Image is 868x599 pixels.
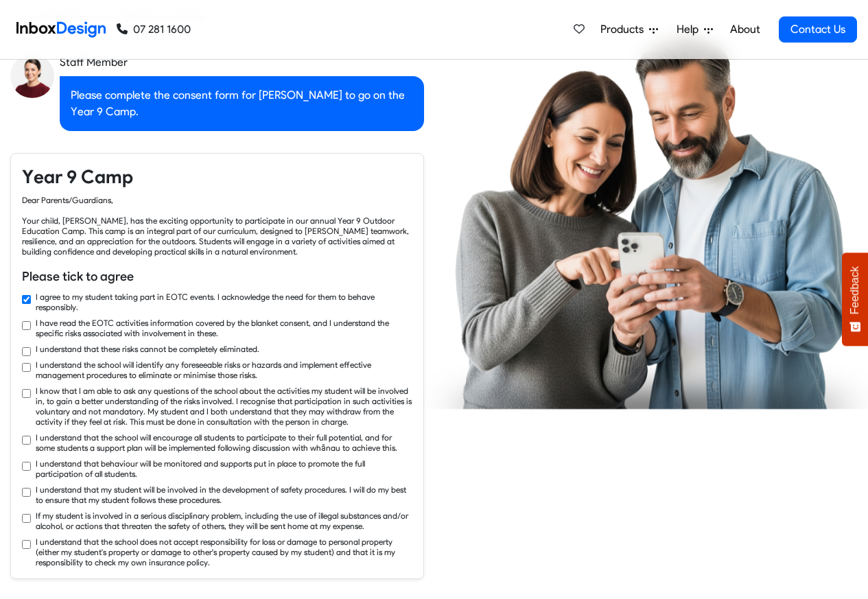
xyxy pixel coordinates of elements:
span: Help [677,21,704,38]
label: If my student is involved in a serious disciplinary problem, including the use of illegal substan... [36,510,412,531]
label: I understand that these risks cannot be completely eliminated. [36,344,259,354]
a: Help [671,16,718,43]
a: Contact Us [779,16,857,43]
a: Products [595,16,664,43]
span: Products [600,21,649,38]
h6: Please tick to agree [22,268,412,285]
div: Dear Parents/Guardians, Your child, [PERSON_NAME], has the exciting opportunity to participate in... [22,195,412,257]
label: I agree to my student taking part in EOTC events. I acknowledge the need for them to behave respo... [36,292,412,312]
div: Please complete the consent form for [PERSON_NAME] to go on the Year 9 Camp. [60,76,424,131]
button: Feedback - Show survey [842,252,868,346]
span: Feedback [849,266,861,314]
a: 07 281 1600 [117,21,191,38]
img: staff_avatar.png [10,54,54,98]
h4: Year 9 Camp [22,165,412,189]
a: About [726,16,764,43]
label: I understand that the school will encourage all students to participate to their full potential, ... [36,432,412,453]
label: I have read the EOTC activities information covered by the blanket consent, and I understand the ... [36,318,412,338]
label: I understand that the school does not accept responsibility for loss or damage to personal proper... [36,537,412,567]
label: I know that I am able to ask any questions of the school about the activities my student will be ... [36,386,412,427]
label: I understand that my student will be involved in the development of safety procedures. I will do ... [36,484,412,505]
div: Staff Member [60,54,424,71]
label: I understand the school will identify any foreseeable risks or hazards and implement effective ma... [36,360,412,380]
label: I understand that behaviour will be monitored and supports put in place to promote the full parti... [36,458,412,479]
